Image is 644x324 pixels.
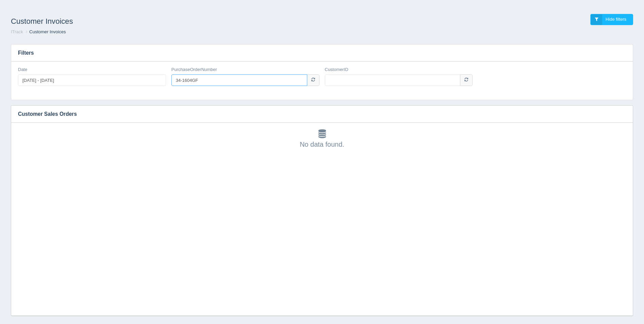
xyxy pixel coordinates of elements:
[606,17,626,22] span: Hide filters
[171,67,217,73] label: PurchaseOrderNumber
[11,14,322,29] h1: Customer Invoices
[11,44,633,61] h3: Filters
[590,14,633,25] a: Hide filters
[18,67,27,73] label: Date
[24,29,66,35] li: Customer Invoices
[18,129,626,149] div: No data found.
[325,67,348,73] label: CustomerID
[11,29,23,34] a: ITrack
[11,106,623,123] h3: Customer Sales Orders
